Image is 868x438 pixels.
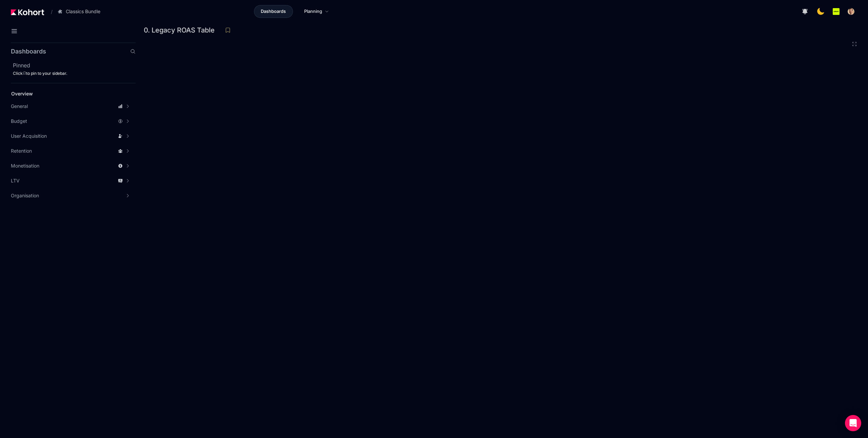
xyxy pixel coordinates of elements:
h3: 0. Legacy ROAS Table [144,27,219,34]
img: logo_Lotum_Logo_20240521114851236074.png [833,8,840,15]
div: Open Intercom Messenger [845,415,861,431]
button: Classics Bundle [54,6,107,17]
a: Dashboards [254,5,293,18]
span: Dashboards [261,8,286,15]
span: Planning [304,8,322,15]
span: Retention [11,148,32,154]
button: Fullscreen [852,41,857,47]
span: Budget [11,118,27,125]
span: General [11,103,28,110]
span: Classics Bundle [66,8,100,15]
span: / [45,8,53,15]
img: Kohort logo [11,9,44,15]
a: Planning [297,5,336,18]
h2: Dashboards [11,48,46,54]
span: LTV [11,177,20,184]
span: User Acquisition [11,133,47,139]
span: Overview [11,91,33,96]
span: Monetisation [11,162,39,169]
span: Organisation [11,192,39,199]
div: Click to pin to your sidebar. [13,71,136,76]
a: Overview [9,89,124,99]
h2: Pinned [13,61,136,69]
